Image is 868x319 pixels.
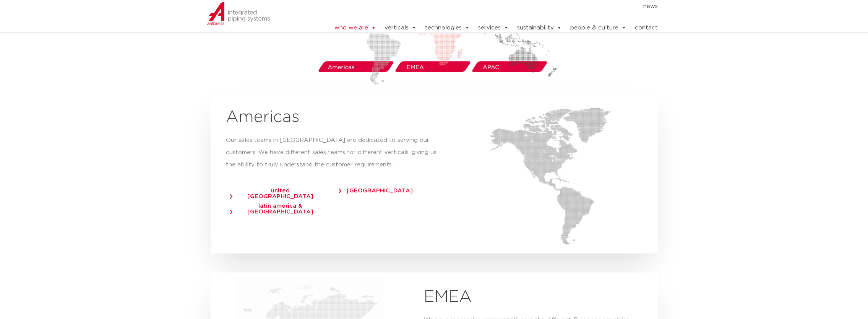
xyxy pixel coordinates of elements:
a: united [GEOGRAPHIC_DATA] [230,184,335,199]
a: latin america & [GEOGRAPHIC_DATA] [230,199,335,215]
a: services [478,20,508,36]
a: [GEOGRAPHIC_DATA] [339,184,424,194]
a: technologies [425,20,469,36]
p: Our sales teams in [GEOGRAPHIC_DATA] are dedicated to serving our customers. We have different sa... [226,134,445,171]
a: contact [634,20,657,36]
a: sustainability [517,20,561,36]
span: latin america & [GEOGRAPHIC_DATA] [230,203,324,215]
h2: Americas [226,108,445,127]
span: united [GEOGRAPHIC_DATA] [230,188,324,199]
h2: EMEA [424,288,642,306]
a: who we are [334,20,376,36]
span: [GEOGRAPHIC_DATA] [339,188,412,194]
a: verticals [384,20,416,36]
a: news [643,0,657,13]
nav: Menu [311,0,658,13]
a: people & culture [570,20,626,36]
